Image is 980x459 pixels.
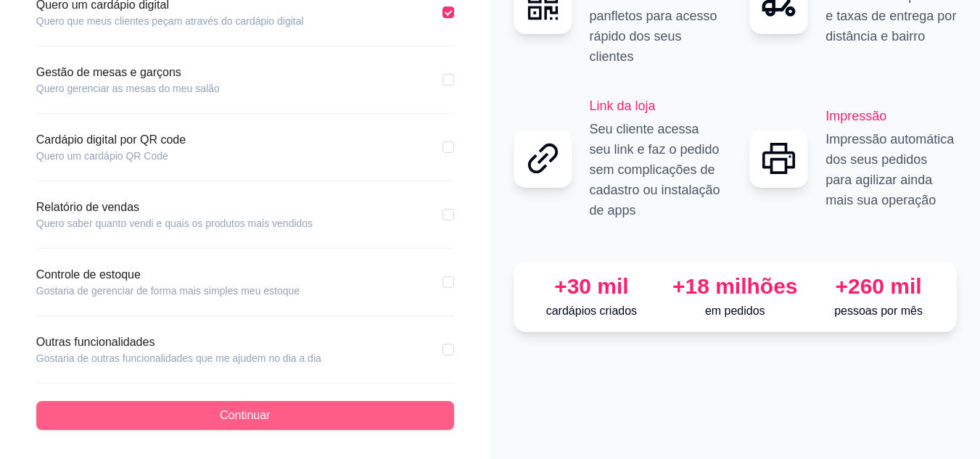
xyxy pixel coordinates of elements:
[825,106,957,126] h2: Impressão
[590,119,721,220] p: Seu cliente acessa seu link e faz o pedido sem complicações de cadastro ou instalação de apps
[812,302,944,320] p: pessoas por mês
[36,14,304,28] article: Quero que meus clientes peçam através do cardápio digital
[36,81,220,96] article: Quero gerenciar as mesas do meu salão
[36,149,186,163] article: Quero um cardápio QR Code
[36,216,313,231] article: Quero saber quanto vendi e quais os produtos mais vendidos
[36,64,220,81] article: Gestão de mesas e garçons
[526,302,658,320] p: cardápios criados
[36,334,321,351] article: Outras funcionalidades
[825,129,957,210] p: Impressão automática dos seus pedidos para agilizar ainda mais sua operação
[36,131,186,149] article: Cardápio digital por QR code
[590,96,721,116] h2: Link da loja
[36,199,313,216] article: Relatório de vendas
[220,407,270,424] span: Continuar
[526,273,658,299] div: +30 mil
[36,266,300,284] article: Controle de estoque
[36,284,300,298] article: Gostaria de gerenciar de forma mais simples meu estoque
[812,273,944,299] div: +260 mil
[36,401,454,430] button: Continuar
[669,273,801,299] div: +18 milhões
[669,302,801,320] p: em pedidos
[36,351,321,365] article: Gostaria de outras funcionalidades que me ajudem no dia a dia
